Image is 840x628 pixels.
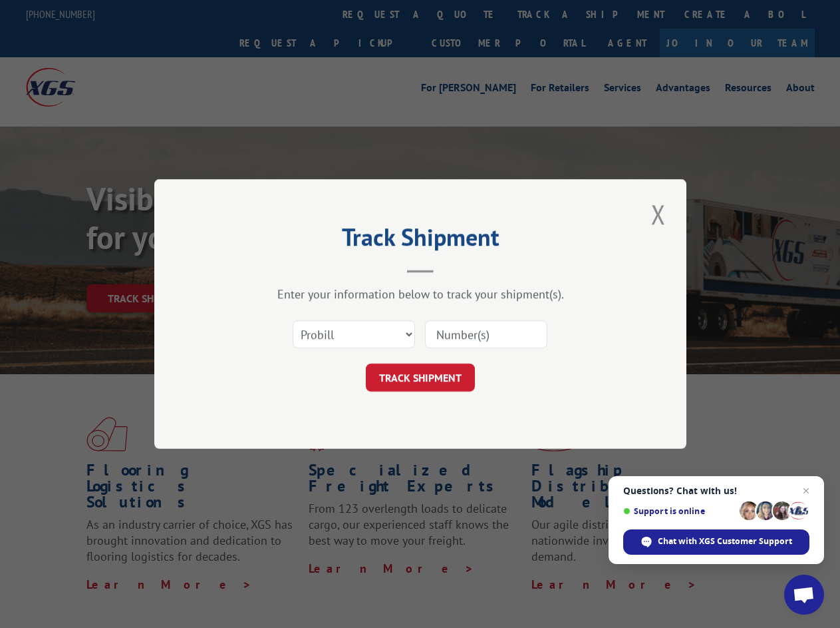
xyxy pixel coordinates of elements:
[623,529,809,555] span: Chat with XGS Customer Support
[623,506,735,516] span: Support is online
[221,228,620,253] h2: Track Shipment
[623,485,809,496] span: Questions? Chat with us!
[647,196,670,232] button: Close modal
[658,535,792,547] span: Chat with XGS Customer Support
[784,575,824,615] a: Open chat
[425,320,547,348] input: Number(s)
[366,364,475,392] button: TRACK SHIPMENT
[221,286,620,302] div: Enter your information below to track your shipment(s).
